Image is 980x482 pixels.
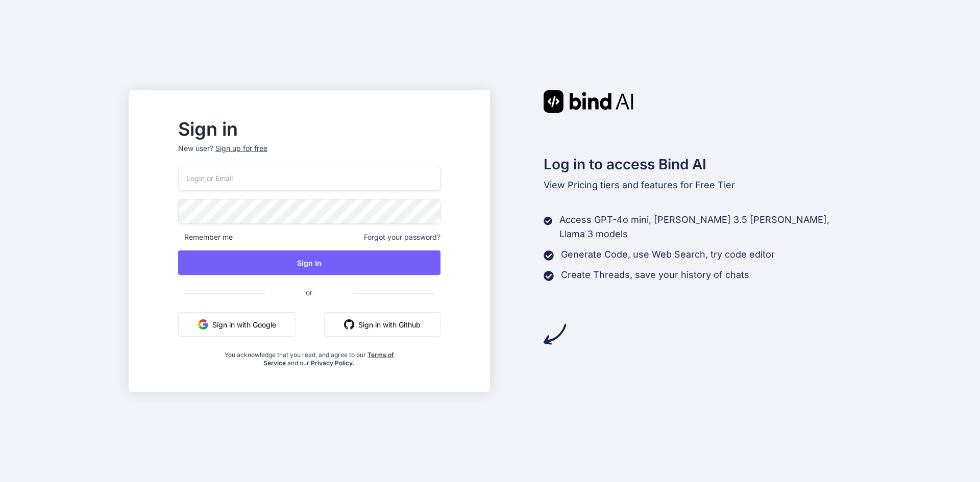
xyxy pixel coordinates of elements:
span: or [265,280,353,305]
h2: Sign in [178,121,440,137]
p: Generate Code, use Web Search, try code editor [561,247,775,262]
h2: Log in to access Bind AI [544,154,852,175]
p: New user? [178,143,440,166]
span: Forgot your password? [364,232,440,242]
img: github [344,319,354,329]
img: arrow [544,323,566,345]
img: Bind AI logo [544,90,633,113]
p: Access GPT-4o mini, [PERSON_NAME] 3.5 [PERSON_NAME], Llama 3 models [559,213,851,241]
span: View Pricing [544,180,598,190]
div: Sign up for free [215,143,267,154]
button: Sign in with Github [324,312,440,337]
input: Login or Email [178,166,440,191]
p: tiers and features for Free Tier [544,178,852,192]
button: Sign in with Google [178,312,296,337]
p: Create Threads, save your history of chats [561,268,749,282]
a: Terms of Service [263,351,394,367]
div: You acknowledge that you read, and agree to our and our [222,345,397,367]
img: google [198,319,208,329]
a: Privacy Policy. [311,359,355,367]
span: Remember me [178,232,233,242]
button: Sign In [178,250,440,275]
